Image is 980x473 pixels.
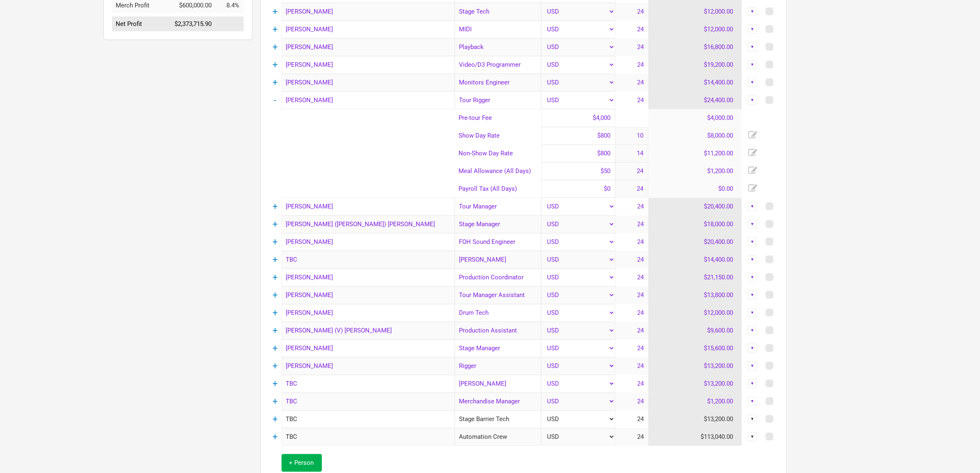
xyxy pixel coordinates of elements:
[748,397,757,406] div: ▼
[748,361,757,370] div: ▼
[282,38,455,56] input: eg: George
[615,251,648,269] td: 24
[272,414,278,424] a: +
[272,272,278,283] a: +
[648,322,742,340] td: $9,600.00
[648,198,742,215] td: $20,400.00
[748,290,757,300] div: ▼
[648,180,742,198] td: $0.00
[615,56,648,74] td: 24
[648,109,742,127] td: $4,000.00
[455,340,541,357] div: Stage Manager
[648,127,742,145] td: $8,000.00
[282,215,455,233] input: eg: Lily
[648,357,742,375] td: $13,200.00
[455,393,541,410] div: Merchandise Manager
[648,304,742,322] td: $12,000.00
[272,361,278,371] a: +
[272,325,278,336] a: +
[282,454,322,472] button: + Person
[272,6,278,17] a: +
[112,17,171,32] td: Net Profit
[748,326,757,335] div: ▼
[648,91,742,109] td: $24,400.00
[615,38,648,56] td: 24
[615,375,648,393] td: 24
[615,304,648,322] td: 24
[455,215,541,233] div: Stage Manager
[615,269,648,286] td: 24
[455,357,541,375] div: Rigger
[455,410,541,428] div: Stage Barrier Tech
[455,428,541,446] div: Automation Crew
[455,233,541,251] div: FOH Sound Engineer
[648,393,742,410] td: $1,200.00
[455,3,541,21] div: Stage Tech
[272,42,278,52] a: +
[282,393,455,410] input: eg: Miles
[748,7,757,16] div: ▼
[272,236,278,247] a: +
[615,21,648,38] td: 24
[748,344,757,353] div: ▼
[615,428,648,446] td: 24
[282,91,455,109] input: eg: Yoko
[748,414,757,424] div: ▼
[455,304,541,322] div: Drum Tech
[272,219,278,229] a: +
[748,202,757,211] div: ▼
[282,251,455,269] input: eg: Axel
[748,42,757,52] div: ▼
[748,308,757,317] div: ▼
[455,269,541,286] div: Production Coordinator
[648,286,742,304] td: $13,800.00
[648,269,742,286] td: $21,150.00
[455,162,541,180] td: Meal Allowance (All Days)
[272,343,278,354] a: +
[272,77,278,88] a: +
[615,91,648,109] td: 24
[282,21,455,38] input: eg: Miles
[455,38,541,56] div: Playback
[272,254,278,265] a: +
[282,56,455,74] input: eg: Ringo
[648,375,742,393] td: $13,200.00
[272,307,278,318] a: +
[282,233,455,251] input: eg: Paul
[648,233,742,251] td: $20,400.00
[282,375,455,393] input: eg: Iggy
[455,322,541,340] div: Production Assistant
[282,286,455,304] input: eg: John
[648,215,742,233] td: $18,000.00
[171,17,216,32] td: $2,373,715.90
[272,24,278,35] a: +
[272,396,278,407] a: +
[648,162,742,180] td: $1,200.00
[748,237,757,246] div: ▼
[282,410,455,428] input: eg: George
[615,215,648,233] td: 24
[615,233,648,251] td: 24
[648,410,742,428] td: $13,200.00
[272,201,278,212] a: +
[748,255,757,264] div: ▼
[615,340,648,357] td: 24
[748,78,757,87] div: ▼
[282,269,455,286] input: eg: Ozzy
[272,290,278,300] a: +
[748,220,757,229] div: ▼
[455,74,541,91] div: Monitors Engineer
[648,21,742,38] td: $12,000.00
[615,3,648,21] td: 24
[615,393,648,410] td: 24
[648,145,742,162] td: $11,200.00
[648,74,742,91] td: $14,400.00
[282,198,455,215] input: eg: Janis
[748,379,757,388] div: ▼
[648,251,742,269] td: $14,400.00
[455,198,541,215] div: Tour Manager
[648,340,742,357] td: $15,600.00
[216,17,244,32] td: Net Profit as % of Tour Income
[282,304,455,322] input: eg: Lars
[455,180,541,198] td: Payroll Tax (All Days)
